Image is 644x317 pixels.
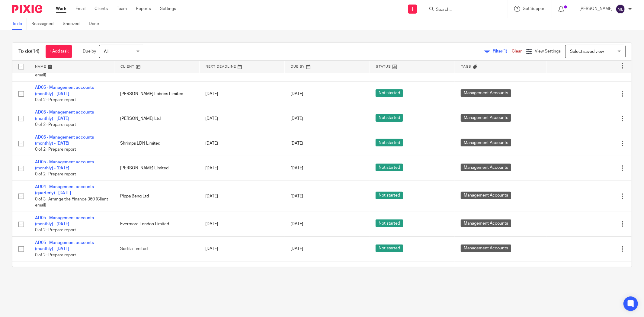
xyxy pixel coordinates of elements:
a: AD05 - Management accounts (monthly) - [DATE] [35,135,94,146]
a: Snoozed [63,18,84,30]
span: 0 of 3 · Arrange the Finance 360 [Client email] [35,67,108,77]
td: [DATE] [199,131,284,156]
td: [DATE] [199,181,284,212]
span: 0 of 2 · Prepare report [35,228,76,232]
a: Email [75,6,85,12]
td: [PERSON_NAME] Limited [114,156,199,181]
td: Shrimps LDN Limited [114,131,199,156]
span: Management Accounts [461,245,511,252]
span: Management Accounts [461,164,511,171]
a: Clear [512,49,522,53]
span: Not started [376,192,403,199]
span: Not started [376,219,403,227]
span: Filter [493,49,512,53]
span: View Settings [535,49,561,53]
a: AD05 - Management accounts (monthly) - [DATE] [35,160,94,170]
span: Not started [376,164,403,171]
td: Pippa Beng Ltd [114,181,199,212]
td: [DATE] [199,82,284,106]
span: 0 of 2 · Prepare report [35,253,76,257]
input: Search [435,7,490,13]
span: [DATE] [290,166,303,170]
td: [DATE] [199,156,284,181]
img: Pixie [12,5,42,13]
span: Select saved view [570,50,604,54]
span: Not started [376,245,403,252]
td: [PERSON_NAME] Ltd [114,106,199,131]
td: Sedilia Limited [114,261,199,283]
a: Team [117,6,127,12]
a: Clients [95,6,108,12]
span: [DATE] [290,247,303,251]
span: Tags [461,65,471,68]
span: 0 of 3 · Arrange the Finance 360 [Client email] [35,197,108,208]
span: Management Accounts [461,192,511,199]
td: [PERSON_NAME] Fabrics Limited [114,82,199,106]
td: [DATE] [199,261,284,283]
span: (1) [502,49,507,53]
span: (14) [31,49,40,54]
a: Work [56,6,66,12]
h1: To do [18,48,40,55]
a: AD04 - Management accounts (quarterly) - [DATE] [35,185,94,195]
span: Management Accounts [461,114,511,122]
td: Evermore London Limited [114,212,199,236]
p: [PERSON_NAME] [579,6,613,12]
a: + Add task [46,45,72,58]
a: To do [12,18,27,30]
td: [DATE] [199,237,284,261]
span: 0 of 2 · Prepare report [35,172,76,177]
img: svg%3E [616,4,625,14]
a: AD05 - Management accounts (monthly) - [DATE] [35,241,94,251]
a: Settings [160,6,176,12]
a: Done [89,18,104,30]
p: Due by [83,48,96,54]
span: All [104,50,108,54]
span: Get Support [523,7,546,11]
span: Not started [376,114,403,122]
span: Management Accounts [461,139,511,146]
td: Sedilia Limited [114,237,199,261]
a: AD05 - Management accounts (monthly) - [DATE] [35,110,94,120]
span: [DATE] [290,92,303,96]
span: Management Accounts [461,89,511,97]
span: 0 of 2 · Prepare report [35,148,76,152]
a: AD05 - Management accounts (monthly) - [DATE] [35,85,94,96]
span: Management Accounts [461,219,511,227]
span: Not started [376,139,403,146]
span: 0 of 2 · Prepare report [35,98,76,102]
td: [DATE] [199,106,284,131]
td: [DATE] [199,212,284,236]
span: [DATE] [290,222,303,226]
span: [DATE] [290,194,303,198]
a: Reassigned [31,18,58,30]
span: [DATE] [290,117,303,121]
span: 0 of 2 · Prepare report [35,123,76,127]
span: Not started [376,89,403,97]
a: Reports [136,6,151,12]
a: AD05 - Management accounts (monthly) - [DATE] [35,216,94,226]
span: [DATE] [290,141,303,146]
